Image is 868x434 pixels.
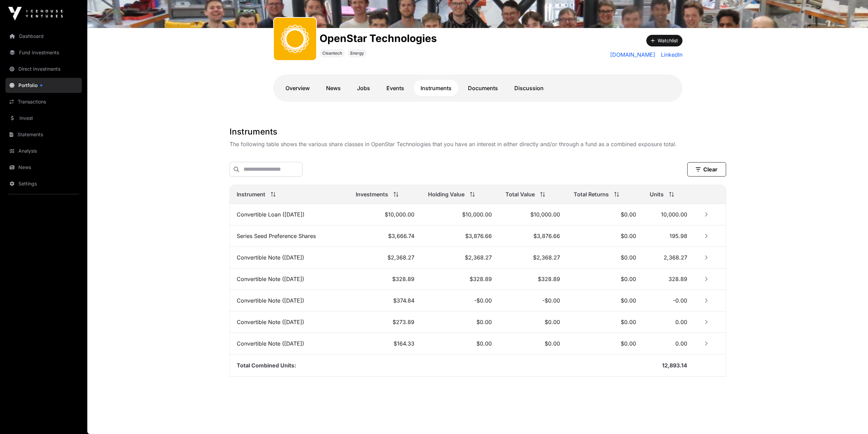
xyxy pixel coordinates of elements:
[701,209,712,220] button: Row Collapsed
[499,333,567,354] td: $0.00
[380,80,411,96] a: Events
[567,204,643,225] td: $0.00
[350,51,364,56] span: Energy
[567,311,643,333] td: $0.00
[673,297,687,304] span: -0.00
[8,7,63,20] img: Icehouse Ventures Logo
[5,176,82,191] a: Settings
[5,61,82,76] a: Direct Investments
[668,276,687,282] span: 328.89
[230,290,349,311] td: Convertible Note ([DATE])
[675,319,687,325] span: 0.00
[414,80,458,96] a: Instruments
[350,80,377,96] a: Jobs
[834,401,868,434] iframe: Chat Widget
[319,80,348,96] a: News
[567,268,643,290] td: $0.00
[610,51,656,59] a: [DOMAIN_NAME]
[230,247,349,268] td: Convertible Note ([DATE])
[349,290,421,311] td: $374.84
[230,204,349,225] td: Convertible Loan ([DATE])
[421,204,499,225] td: $10,000.00
[356,190,388,198] span: Investments
[675,340,687,347] span: 0.00
[670,233,687,239] span: 195.98
[567,290,643,311] td: $0.00
[230,126,726,137] h1: Instruments
[5,29,82,44] a: Dashboard
[5,94,82,109] a: Transactions
[349,333,421,354] td: $164.33
[5,143,82,158] a: Analysis
[567,333,643,354] td: $0.00
[701,274,712,284] button: Row Collapsed
[499,311,567,333] td: $0.00
[349,204,421,225] td: $10,000.00
[421,333,499,354] td: $0.00
[349,311,421,333] td: $273.89
[237,190,265,198] span: Instrument
[658,51,682,59] a: LinkedIn
[499,204,567,225] td: $10,000.00
[230,311,349,333] td: Convertible Note ([DATE])
[701,317,712,327] button: Row Collapsed
[320,32,437,44] h1: OpenStar Technologies
[505,190,535,198] span: Total Value
[428,190,465,198] span: Holding Value
[349,225,421,247] td: $3,666.74
[237,362,296,369] span: Total Combined Units:
[461,80,505,96] a: Documents
[661,211,687,218] span: 10,000.00
[279,80,317,96] a: Overview
[421,247,499,268] td: $2,368.27
[499,290,567,311] td: -$0.00
[230,333,349,354] td: Convertible Note ([DATE])
[687,162,726,177] button: Clear
[349,247,421,268] td: $2,368.27
[230,225,349,247] td: Series Seed Preference Shares
[701,338,712,349] button: Row Collapsed
[701,230,712,241] button: Row Collapsed
[499,247,567,268] td: $2,368.27
[5,160,82,175] a: News
[349,268,421,290] td: $328.89
[701,252,712,263] button: Row Collapsed
[421,268,499,290] td: $328.89
[279,80,677,96] nav: Tabs
[499,225,567,247] td: $3,876.66
[646,35,682,46] button: Watchlist
[322,51,342,56] span: Cleantech
[507,80,550,96] a: Discussion
[567,247,643,268] td: $0.00
[5,78,82,93] a: Portfolio
[277,20,313,57] img: OpenStar.svg
[230,140,726,148] p: The following table shows the various share classes in OpenStar Technologies that you have an int...
[701,295,712,306] button: Row Collapsed
[574,190,609,198] span: Total Returns
[421,225,499,247] td: $3,876.66
[230,268,349,290] td: Convertible Note ([DATE])
[650,190,664,198] span: Units
[664,254,687,261] span: 2,368.27
[5,111,82,126] a: Invest
[567,225,643,247] td: $0.00
[5,45,82,60] a: Fund Investments
[499,268,567,290] td: $328.89
[662,362,687,369] span: 12,893.14
[5,127,82,142] a: Statements
[421,290,499,311] td: -$0.00
[421,311,499,333] td: $0.00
